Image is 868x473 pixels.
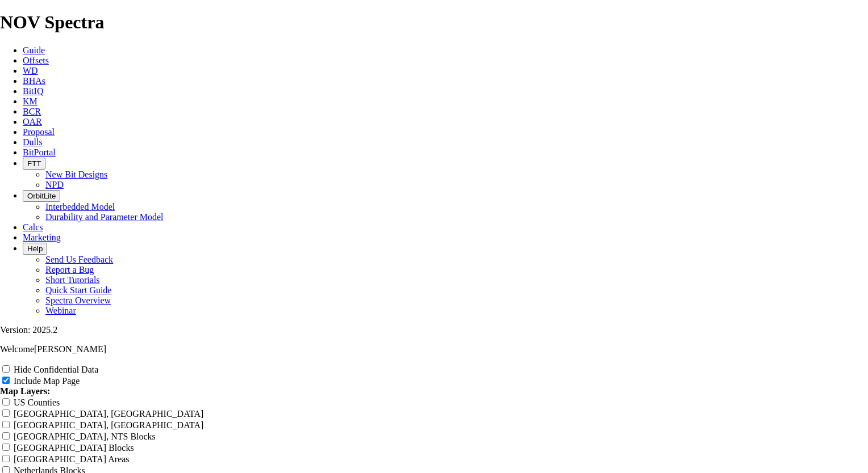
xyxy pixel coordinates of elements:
[23,137,43,147] a: Dulls
[23,66,38,75] a: WD
[23,96,37,106] a: KM
[23,243,47,255] button: Help
[14,376,80,386] label: Include Map Page
[23,76,45,86] a: BHAs
[45,212,164,222] a: Durability and Parameter Model
[23,86,43,96] a: BitIQ
[45,255,113,264] a: Send Us Feedback
[45,180,64,189] a: NPD
[45,170,107,179] a: New Bit Designs
[27,192,56,200] span: OrbitLite
[23,222,43,232] a: Calcs
[14,420,203,430] label: [GEOGRAPHIC_DATA], [GEOGRAPHIC_DATA]
[23,45,45,55] a: Guide
[23,56,49,65] a: Offsets
[45,306,76,315] a: Webinar
[14,365,98,374] label: Hide Confidential Data
[27,159,41,168] span: FTT
[23,147,56,157] a: BitPortal
[14,409,203,419] label: [GEOGRAPHIC_DATA], [GEOGRAPHIC_DATA]
[23,127,55,137] a: Proposal
[45,202,115,212] a: Interbedded Model
[14,432,156,441] label: [GEOGRAPHIC_DATA], NTS Blocks
[45,295,111,305] a: Spectra Overview
[23,233,61,242] a: Marketing
[45,275,100,285] a: Short Tutorials
[14,454,130,464] label: [GEOGRAPHIC_DATA] Areas
[14,398,60,407] label: US Counties
[23,117,42,126] a: OAR
[14,443,134,453] label: [GEOGRAPHIC_DATA] Blocks
[45,265,94,274] a: Report a Bug
[23,158,45,170] button: FTT
[23,190,60,202] button: OrbitLite
[23,107,41,116] a: BCR
[45,285,111,295] a: Quick Start Guide
[27,244,43,253] span: Help
[34,344,106,354] span: [PERSON_NAME]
